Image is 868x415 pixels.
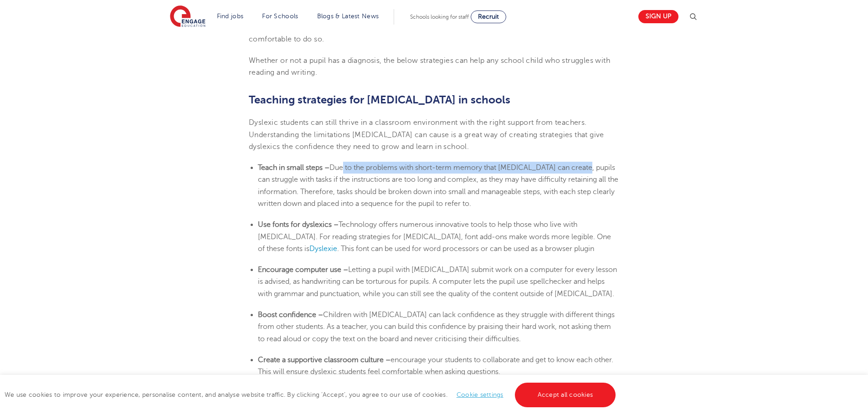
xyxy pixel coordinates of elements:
[258,356,390,364] b: Create a supportive classroom culture –
[262,13,298,20] a: For Schools
[258,311,323,319] b: Boost confidence –
[309,245,337,253] a: Dyslexie
[258,220,611,253] span: Technology offers numerous innovative tools to help those who live with [MEDICAL_DATA]. For readi...
[343,266,348,274] b: –
[515,383,616,407] a: Accept all cookies
[638,10,678,23] a: Sign up
[258,164,618,208] span: Due to the problems with short-term memory that [MEDICAL_DATA] can create, pupils can struggle wi...
[258,356,613,376] span: encourage your students to collaborate and get to know each other. This will ensure dyslexic stud...
[249,118,604,151] span: Dyslexic students can still thrive in a classroom environment with the right support from teacher...
[337,245,594,253] span: . This font can be used for word processors or can be used as a browser plugin
[478,13,499,20] span: Recruit
[249,93,510,106] b: Teaching strategies for [MEDICAL_DATA] in schools
[471,10,506,23] a: Recruit
[457,391,503,398] a: Cookie settings
[317,13,379,20] a: Blogs & Latest News
[258,311,615,343] span: Children with [MEDICAL_DATA] can lack confidence as they struggle with different things from othe...
[258,164,329,172] b: Teach in small steps –
[249,56,610,77] span: Whether or not a pupil has a diagnosis, the below strategies can help any school child who strugg...
[258,220,339,229] b: Use fonts for dyslexics –
[258,266,617,298] span: Letting a pupil with [MEDICAL_DATA] submit work on a computer for every lesson is advised, as han...
[410,14,469,20] span: Schools looking for staff
[217,13,244,20] a: Find jobs
[258,266,341,274] b: Encourage computer use
[170,5,205,28] img: Engage Education
[5,391,618,398] span: We use cookies to improve your experience, personalise content, and analyse website traffic. By c...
